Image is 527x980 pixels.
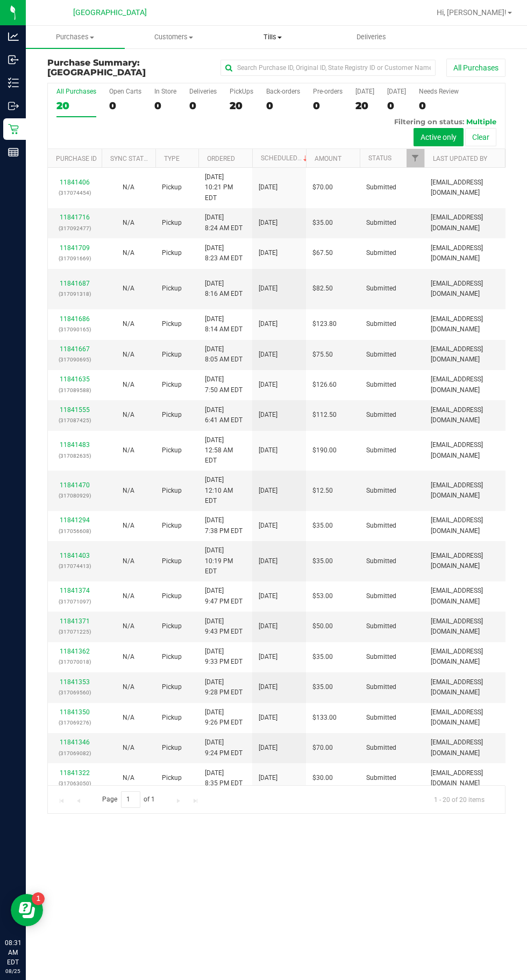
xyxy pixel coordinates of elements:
[154,100,176,112] div: 0
[5,938,21,967] p: 08:31 AM EDT
[123,652,134,662] button: N/A
[387,100,406,112] div: 0
[54,687,95,698] p: (317069560)
[431,551,525,571] span: [EMAIL_ADDRESS][DOMAIN_NAME]
[54,718,95,728] p: (317069276)
[259,380,277,390] span: [DATE]
[315,155,341,162] a: Amount
[205,243,243,264] span: [DATE] 8:23 AM EDT
[123,320,134,328] span: Not Applicable
[431,586,525,606] span: [EMAIL_ADDRESS][DOMAIN_NAME]
[261,154,310,162] a: Scheduled
[123,350,134,360] button: N/A
[259,621,277,631] span: [DATE]
[123,774,134,782] span: Not Applicable
[164,155,180,162] a: Type
[259,682,277,692] span: [DATE]
[205,768,243,789] span: [DATE] 8:35 PM EDT
[312,218,333,228] span: $35.00
[123,248,134,258] button: N/A
[205,279,243,299] span: [DATE] 8:16 AM EDT
[366,591,396,601] span: Submitted
[162,773,182,783] span: Pickup
[431,212,525,233] span: [EMAIL_ADDRESS][DOMAIN_NAME]
[313,100,343,112] div: 0
[162,743,182,753] span: Pickup
[123,486,134,496] button: N/A
[123,381,134,388] span: Not Applicable
[60,375,90,383] a: 11841635
[366,486,396,496] span: Submitted
[366,621,396,631] span: Submitted
[162,621,182,631] span: Pickup
[230,88,253,95] div: PickUps
[446,59,505,77] button: All Purchases
[123,219,134,226] span: Not Applicable
[312,182,333,193] span: $70.00
[54,253,95,264] p: (317091669)
[266,88,300,95] div: Back-orders
[407,149,424,167] a: Filter
[123,521,134,531] button: N/A
[162,445,182,456] span: Pickup
[162,410,182,420] span: Pickup
[60,481,90,489] a: 11841470
[54,324,95,335] p: (317090165)
[60,441,90,449] a: 11841483
[189,88,217,95] div: Deliveries
[205,737,243,758] span: [DATE] 9:24 PM EDT
[162,652,182,662] span: Pickup
[205,314,243,335] span: [DATE] 8:14 AM EDT
[366,319,396,329] span: Submitted
[125,32,223,42] span: Customers
[431,344,525,365] span: [EMAIL_ADDRESS][DOMAIN_NAME]
[123,411,134,418] span: Not Applicable
[312,445,337,456] span: $190.00
[123,682,134,692] button: N/A
[54,354,95,365] p: (317090695)
[366,380,396,390] span: Submitted
[123,714,134,721] span: Not Applicable
[366,773,396,783] span: Submitted
[60,280,90,287] a: 11841687
[60,617,90,625] a: 11841371
[60,345,90,353] a: 11841667
[425,791,493,807] span: 1 - 20 of 20 items
[162,182,182,193] span: Pickup
[259,445,277,456] span: [DATE]
[431,737,525,758] span: [EMAIL_ADDRESS][DOMAIN_NAME]
[162,591,182,601] span: Pickup
[205,405,243,425] span: [DATE] 6:41 AM EDT
[60,179,90,186] a: 11841406
[123,183,134,191] span: Not Applicable
[205,677,243,698] span: [DATE] 9:28 PM EDT
[431,707,525,728] span: [EMAIL_ADDRESS][DOMAIN_NAME]
[466,117,496,126] span: Multiple
[123,410,134,420] button: N/A
[8,101,19,111] inline-svg: Outbound
[93,791,164,808] span: Page of 1
[60,708,90,716] a: 11841350
[162,350,182,360] span: Pickup
[123,557,134,565] span: Not Applicable
[56,155,97,162] a: Purchase ID
[54,596,95,607] p: (317071097)
[312,350,333,360] span: $75.50
[259,410,277,420] span: [DATE]
[431,374,525,395] span: [EMAIL_ADDRESS][DOMAIN_NAME]
[8,54,19,65] inline-svg: Inbound
[8,77,19,88] inline-svg: Inventory
[54,778,95,789] p: (317063050)
[437,8,507,17] span: Hi, [PERSON_NAME]!
[109,88,141,95] div: Open Carts
[368,154,391,162] a: Status
[387,88,406,95] div: [DATE]
[11,894,43,926] iframe: Resource center
[431,405,525,425] span: [EMAIL_ADDRESS][DOMAIN_NAME]
[162,713,182,723] span: Pickup
[60,678,90,686] a: 11841353
[431,279,525,299] span: [EMAIL_ADDRESS][DOMAIN_NAME]
[414,128,464,146] button: Active only
[366,556,396,566] span: Submitted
